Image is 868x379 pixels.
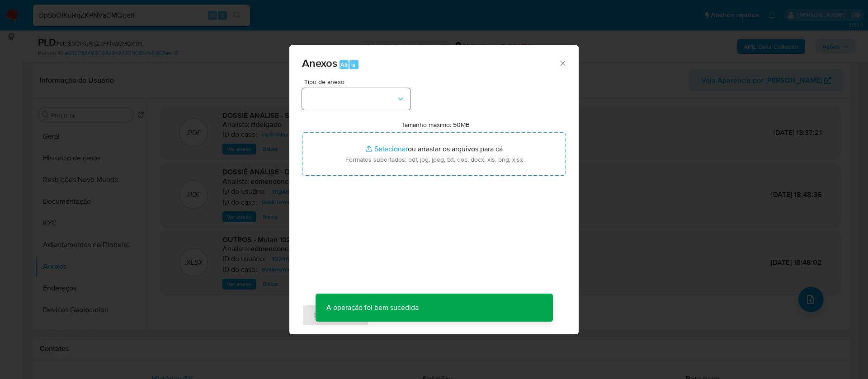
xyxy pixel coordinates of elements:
[384,305,414,325] span: Cancelar
[304,79,413,85] span: Tipo de anexo
[401,121,470,129] label: Tamanho máximo: 50MB
[558,59,566,67] button: Fechar
[352,61,355,69] span: a
[316,294,429,322] p: A operação foi bem sucedida
[302,55,337,71] span: Anexos
[340,61,348,69] span: Alt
